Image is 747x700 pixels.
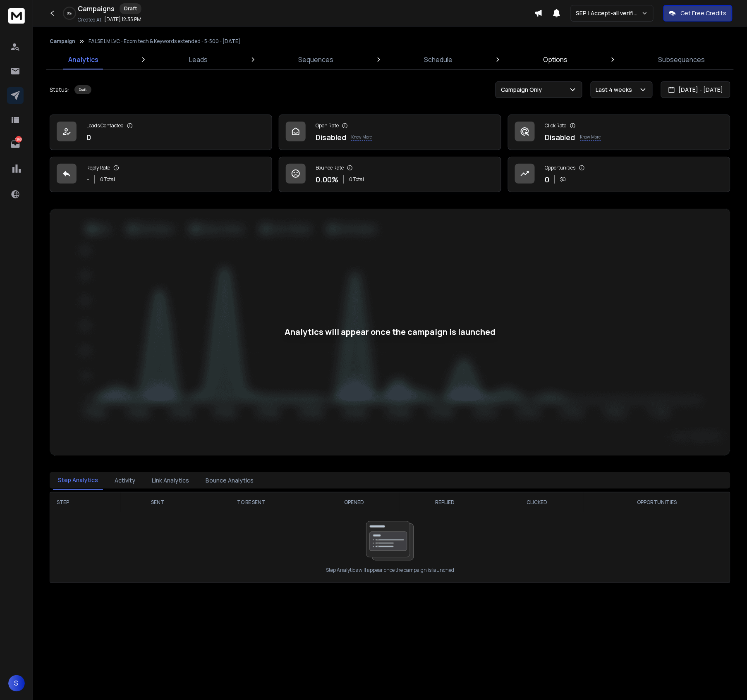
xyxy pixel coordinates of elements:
[86,174,89,185] p: -
[78,17,103,23] p: Created At:
[545,122,567,129] p: Click Rate
[86,122,124,129] p: Leads Contacted
[74,85,91,94] div: Draft
[100,176,115,183] p: 0 Total
[110,471,140,490] button: Activity
[184,50,213,69] a: Leads
[201,471,259,490] button: Bounce Analytics
[50,86,69,94] p: Status:
[316,122,339,129] p: Open Rate
[351,134,372,141] p: Know More
[78,4,115,14] h1: Campaigns
[543,55,568,65] p: Options
[326,567,454,574] p: Step Analytics will appear once the campaign is launched
[285,326,496,338] div: Analytics will appear once the campaign is launched
[539,50,573,69] a: Options
[50,209,730,456] img: No Data
[53,471,103,490] button: Step Analytics
[400,492,490,512] th: REPLIED
[576,9,642,17] p: SEP | Accept-all verifications
[86,165,110,171] p: Reply Rate
[596,86,636,94] p: Last 4 weeks
[7,136,24,153] a: 1268
[349,176,364,183] p: 0 Total
[189,55,208,65] p: Leads
[419,50,458,69] a: Schedule
[580,134,601,141] p: Know More
[681,9,727,17] p: Get Free Credits
[8,675,25,692] button: S
[545,131,575,143] p: Disabled
[120,3,141,14] div: Draft
[50,115,272,150] a: Leads Contacted0
[508,115,730,150] a: Click RateDisabledKnow More
[658,55,705,65] p: Subsequences
[293,50,338,69] a: Sequences
[316,131,346,143] p: Disabled
[661,81,730,98] button: [DATE] - [DATE]
[560,176,566,183] p: $ 0
[50,492,121,512] th: STEP
[50,38,75,45] button: Campaign
[316,174,338,185] p: 0.00 %
[279,115,501,150] a: Open RateDisabledKnow More
[147,471,194,490] button: Link Analytics
[316,165,344,171] p: Bounce Rate
[194,492,308,512] th: TO BE SENT
[501,86,545,94] p: Campaign Only
[68,55,98,65] p: Analytics
[308,492,400,512] th: OPENED
[104,16,141,23] p: [DATE] 12:35 PM
[584,492,730,512] th: OPPORTUNITIES
[89,38,240,45] p: FALSE LM LVC - Ecom tech & Keywords extended - 5-500 - [DATE]
[121,492,194,512] th: SENT
[50,157,272,192] a: Reply Rate-0 Total
[508,157,730,192] a: Opportunities0$0
[67,11,72,16] p: 0 %
[490,492,584,512] th: CLICKED
[15,136,22,143] p: 1268
[545,174,549,185] p: 0
[63,50,103,69] a: Analytics
[663,5,733,22] button: Get Free Credits
[86,131,91,143] p: 0
[654,50,710,69] a: Subsequences
[279,157,501,192] a: Bounce Rate0.00%0 Total
[545,165,576,171] p: Opportunities
[298,55,333,65] p: Sequences
[424,55,453,65] p: Schedule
